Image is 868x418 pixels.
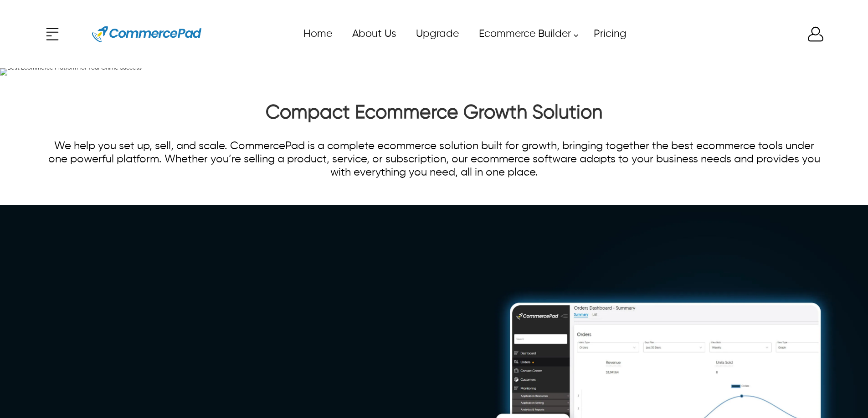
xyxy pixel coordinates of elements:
a: About Us [342,24,406,44]
a: Upgrade [406,24,468,44]
h2: Compact Ecommerce Growth Solution [43,101,825,129]
a: Pricing [583,24,636,44]
img: Website Logo for Commerce Pad [92,14,201,55]
a: Website Logo for Commerce Pad [84,14,209,55]
a: Home [293,24,342,44]
a: Ecommerce Builder [468,24,583,44]
p: We help you set up, sell, and scale. CommercePad is a complete ecommerce solution built for growt... [43,140,825,179]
